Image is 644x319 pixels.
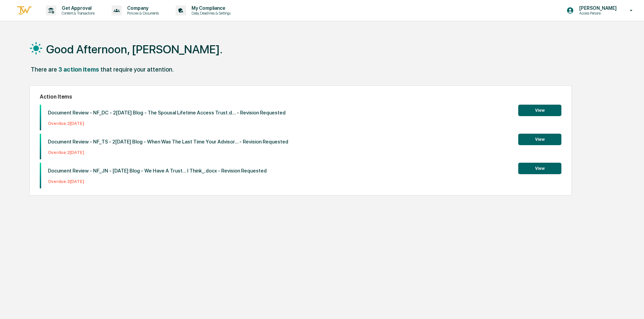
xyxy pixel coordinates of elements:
a: View [518,136,561,142]
h1: Good Afternoon, [PERSON_NAME]. [46,43,223,56]
p: My Compliance [186,5,234,11]
p: Document Review - NF_DC - 2[DATE] Blog - The Spousal Lifetime Access Trust.d... - Revision Requested [48,110,286,116]
p: Company [122,5,162,11]
p: Data, Deadlines & Settings [186,11,234,16]
p: [PERSON_NAME] [574,5,620,11]
p: Overdue: 2[DATE] [48,179,267,184]
img: logo [16,5,32,16]
button: View [518,105,561,116]
p: Overdue: 2[DATE] [48,121,286,126]
p: Get Approval [56,5,98,11]
p: Document Review - NF_JN - [DATE] Blog - We Have A Trust… I Think_.docx - Revision Requested [48,168,267,174]
p: Access Persons [574,11,620,16]
div: There are [31,66,57,73]
button: View [518,163,561,174]
p: Content & Transactions [56,11,98,16]
p: Policies & Documents [122,11,162,16]
a: View [518,165,561,171]
button: View [518,134,561,145]
h2: Action Items [40,94,561,100]
p: Overdue: 2[DATE] [48,150,288,155]
div: 3 action items [58,66,99,73]
p: Document Review - NF_TS - 2[DATE] Blog - When Was The Last Time Your Advisor... - Revision Requested [48,139,288,145]
div: that require your attention. [100,66,174,73]
a: View [518,107,561,113]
